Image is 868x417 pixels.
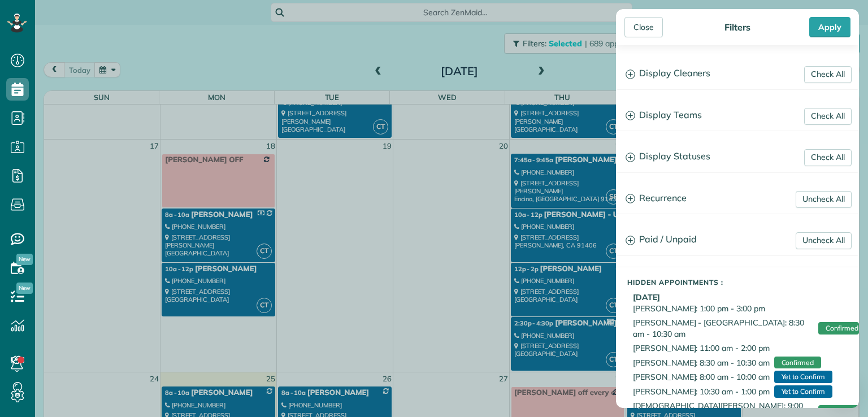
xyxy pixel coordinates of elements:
[633,342,770,354] span: [PERSON_NAME]: 11:00 am - 2:00 pm
[804,108,852,125] a: Check All
[774,342,819,354] span: Cancelled
[796,232,852,249] a: Uncheck All
[633,303,765,314] span: [PERSON_NAME]: 1:00 pm - 3:00 pm
[617,59,858,88] a: Display Cleaners
[804,66,852,83] a: Check All
[633,292,660,302] b: [DATE]
[633,371,770,383] span: [PERSON_NAME]: 8:00 am - 10:00 am
[774,357,821,369] span: Confirmed
[774,385,832,398] span: Yet to Confirm
[633,317,814,340] span: [PERSON_NAME] - [GEOGRAPHIC_DATA]: 8:30 am - 10:30 am
[818,322,859,335] span: Confirmed
[774,371,832,383] span: Yet to Confirm
[809,17,850,37] div: Apply
[804,149,852,166] a: Check All
[633,357,770,368] span: [PERSON_NAME]: 8:30 am - 10:30 am
[770,303,815,315] span: Cancelled
[617,142,858,171] a: Display Statuses
[633,386,770,397] span: [PERSON_NAME]: 10:30 am - 1:00 pm
[796,191,852,208] a: Uncheck All
[627,279,859,286] h5: Hidden Appointments :
[16,283,33,294] span: New
[617,101,858,130] a: Display Teams
[617,225,858,254] a: Paid / Unpaid
[617,184,858,213] a: Recurrence
[721,21,754,33] div: Filters
[16,254,33,265] span: New
[624,17,663,37] div: Close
